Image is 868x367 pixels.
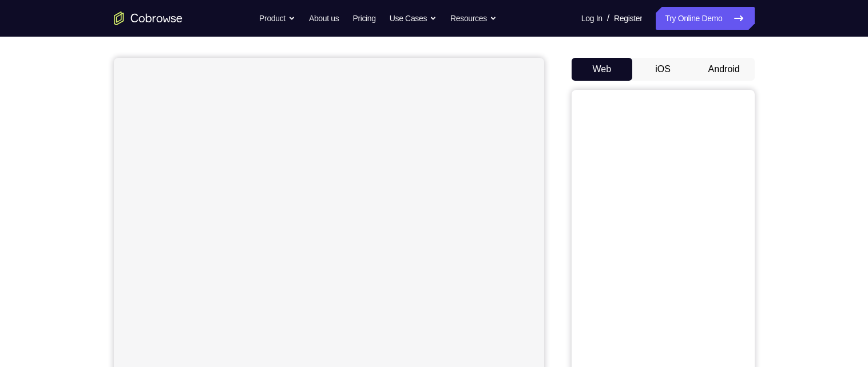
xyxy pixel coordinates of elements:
[352,7,375,30] a: Pricing
[693,58,755,81] button: Android
[632,58,693,81] button: iOS
[259,7,295,30] button: Product
[607,11,609,25] span: /
[581,7,603,30] a: Log In
[614,7,642,30] a: Register
[572,58,633,81] button: Web
[656,7,754,30] a: Try Online Demo
[390,7,437,30] button: Use Cases
[450,7,497,30] button: Resources
[309,7,339,30] a: About us
[114,11,183,25] a: Go to the home page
